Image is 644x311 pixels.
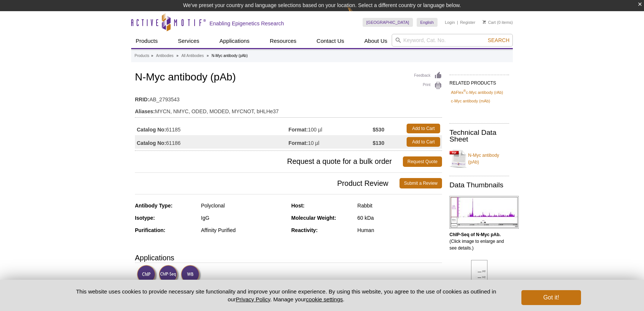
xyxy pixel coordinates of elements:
[201,227,285,234] div: Affinity Purified
[265,34,301,48] a: Resources
[288,140,308,146] strong: Format:
[373,126,384,133] strong: $530
[357,227,442,234] div: Human
[135,53,149,59] a: Products
[357,202,442,209] div: Rabbit
[137,140,166,146] strong: Catalog No:
[135,215,155,221] strong: Isotype:
[173,34,204,48] a: Services
[131,34,162,48] a: Products
[291,203,305,209] strong: Host:
[201,215,285,221] div: IgG
[449,74,509,88] h2: RELATED PRODUCTS
[400,178,442,188] a: Submit a Review
[135,203,173,209] strong: Antibody Type:
[306,296,343,302] button: cookie settings
[156,53,174,59] a: Antibodies
[201,202,285,209] div: Polyclonal
[483,18,513,27] li: (0 items)
[449,147,509,170] a: N-Myc antibody (pAb)
[212,54,248,58] li: N-Myc antibody (pAb)
[403,156,442,167] a: Request Quote
[464,89,466,93] sup: ®
[451,89,503,96] a: AbFlex®c-Myc antibody (rAb)
[176,54,179,58] li: »
[357,215,442,221] div: 60 kDa
[407,124,440,133] a: Add to Cart
[288,126,308,133] strong: Format:
[135,227,165,233] strong: Purification:
[451,98,490,104] a: c-Myc antibody (mAb)
[373,140,384,146] strong: $130
[460,20,475,25] a: Register
[151,54,153,58] li: »
[209,20,284,27] h2: Enabling Epigenetics Research
[486,37,512,44] button: Search
[135,96,149,103] strong: RRID:
[137,126,166,133] strong: Catalog No:
[449,182,509,188] h2: Data Thumbnails
[181,53,204,59] a: All Antibodies
[135,104,442,115] td: MYCN, NMYC, ODED, MODED, MYCNOT, bHLHe37
[483,20,496,25] a: Cart
[312,34,348,48] a: Contact Us
[291,227,318,233] strong: Reactivity:
[135,108,155,115] strong: Aliases:
[449,196,519,229] img: N-Myc antibody (pAb) tested by ChIP-Seq.
[288,122,373,135] td: 100 µl
[206,54,209,58] li: »
[135,92,442,104] td: AB_2793543
[445,20,455,25] a: Login
[215,34,254,48] a: Applications
[135,156,403,167] span: Request a quote for a bulk order
[392,34,513,47] input: Keyword, Cat. No.
[135,135,288,149] td: 61186
[449,129,509,143] h2: Technical Data Sheet
[360,34,392,48] a: About Us
[137,265,157,285] img: ChIP Validated
[63,288,509,303] p: This website uses cookies to provide necessary site functionality and improve your online experie...
[449,232,501,237] b: ChIP-Seq of N-Myc pAb.
[414,82,442,90] a: Print
[135,122,288,135] td: 61185
[483,20,486,24] img: Your Cart
[288,135,373,149] td: 10 µl
[236,296,270,302] a: Privacy Policy
[488,37,509,43] span: Search
[407,137,440,147] a: Add to Cart
[291,215,336,221] strong: Molecular Weight:
[135,72,442,84] h1: N-Myc antibody (pAb)
[159,265,179,285] img: ChIP-Seq Validated
[414,72,442,80] a: Feedback
[363,18,413,27] a: [GEOGRAPHIC_DATA]
[457,18,458,27] li: |
[521,290,581,305] button: Got it!
[181,265,201,285] img: Western Blot Validated
[347,6,367,23] img: Change Here
[135,178,400,188] span: Product Review
[135,252,442,263] h3: Applications
[449,231,509,251] p: (Click image to enlarge and see details.)
[417,18,438,27] a: English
